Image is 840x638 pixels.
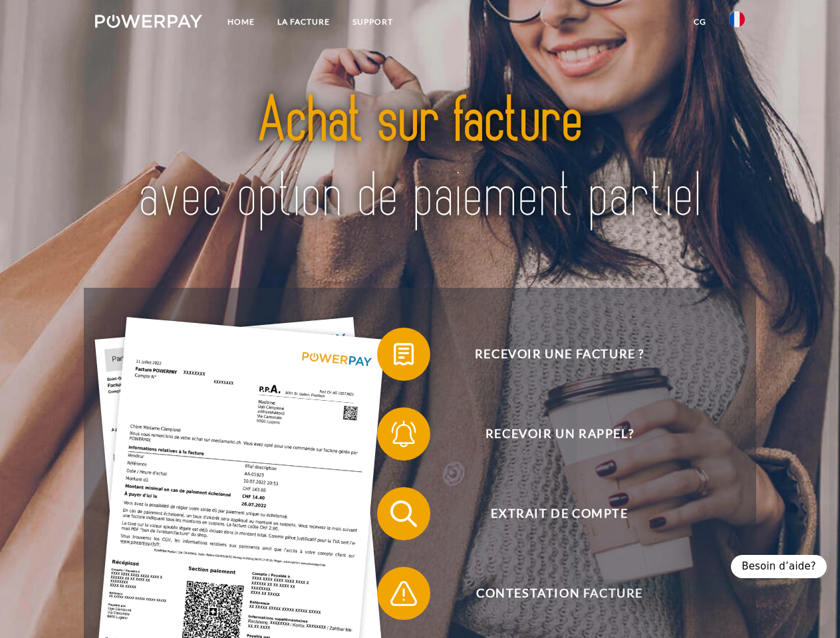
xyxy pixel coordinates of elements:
[396,487,722,540] span: Extrait de compte
[387,338,420,371] img: qb_bill.svg
[682,10,718,34] a: CG
[377,407,723,461] button: Recevoir un rappel?
[216,10,266,34] a: Home
[387,497,420,530] img: qb_search.svg
[577,114,829,580] iframe: Messaging window
[387,577,420,610] img: qb_warning.svg
[387,417,420,451] img: qb_bell.svg
[377,567,723,620] button: Contestation Facture
[377,487,723,540] button: Extrait de compte
[396,407,722,461] span: Recevoir un rappel?
[127,64,713,255] img: title-powerpay_fr.svg
[729,11,745,27] img: fr
[95,15,202,28] img: logo-powerpay-white.svg
[787,585,829,627] iframe: Button to launch messaging window
[377,328,723,381] button: Recevoir une facture ?
[396,328,722,381] span: Recevoir une facture ?
[341,10,404,34] a: Support
[396,567,722,620] span: Contestation Facture
[266,10,341,34] a: LA FACTURE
